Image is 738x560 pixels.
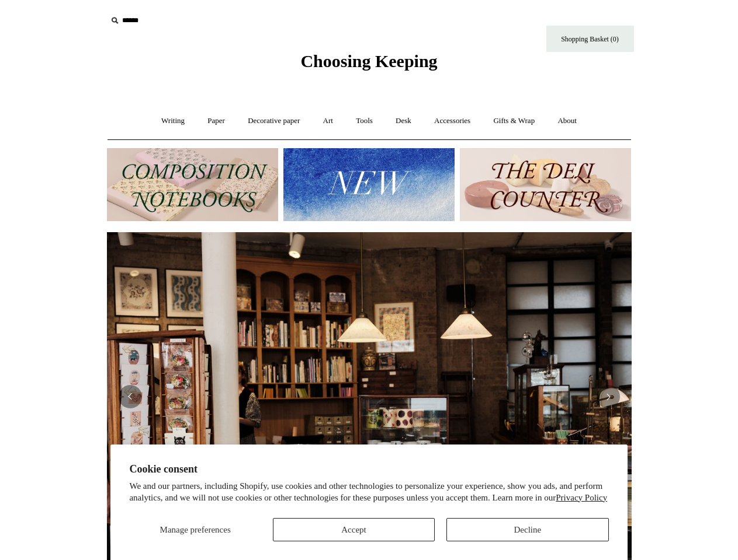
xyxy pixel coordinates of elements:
a: Desk [385,106,422,136]
a: Shopping Basket (0) [546,26,634,52]
span: Choosing Keeping [300,51,437,71]
button: Previous [119,385,142,408]
a: Decorative paper [237,106,310,136]
a: Art [313,106,344,136]
img: New.jpg__PID:f73bdf93-380a-4a35-bcfe-7823039498e1 [283,148,455,221]
a: Choosing Keeping [300,61,437,69]
h2: Cookie consent [129,463,608,475]
a: Writing [151,106,195,136]
a: About [547,106,587,136]
a: Accessories [424,106,481,136]
img: The Deli Counter [460,148,631,221]
button: Decline [446,518,608,541]
a: Paper [197,106,235,136]
a: Privacy Policy [556,493,607,502]
button: Next [597,385,620,408]
a: Gifts & Wrap [483,106,545,136]
button: Manage preferences [129,518,261,541]
span: Manage preferences [160,525,231,534]
img: 202302 Composition ledgers.jpg__PID:69722ee6-fa44-49dd-a067-31375e5d54ec [107,148,278,221]
p: We and our partners, including Shopify, use cookies and other technologies to personalize your ex... [129,481,608,503]
button: Accept [273,518,435,541]
a: Tools [345,106,383,136]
